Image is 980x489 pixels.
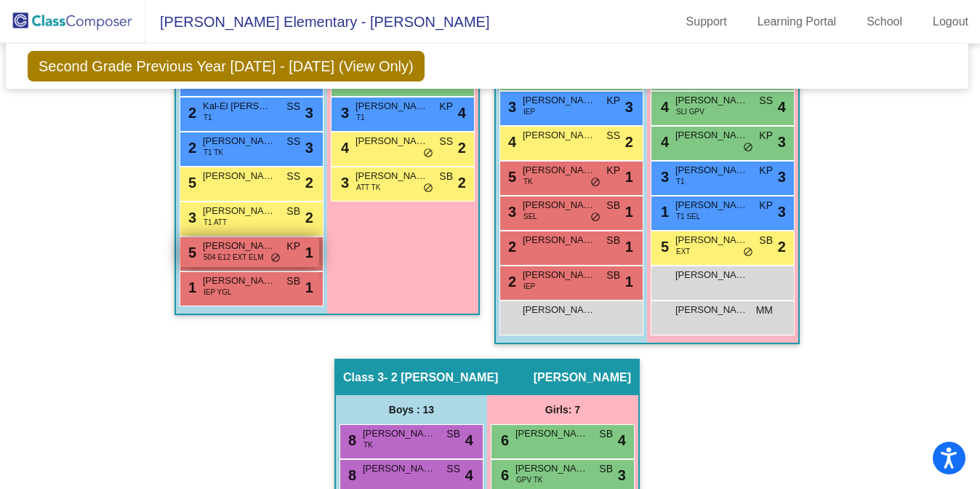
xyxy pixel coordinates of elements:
span: SS [439,134,453,149]
span: SB [606,233,620,248]
span: Kal-El [PERSON_NAME] [203,99,276,114]
span: [PERSON_NAME] [203,239,276,253]
a: Logout [921,10,980,33]
span: 5 [505,169,516,185]
span: 3 [305,137,313,159]
span: T1 TK [204,147,223,158]
span: 2 [305,172,313,194]
span: 2 [625,131,633,153]
span: - 2 [PERSON_NAME] [384,370,498,385]
span: SS [286,134,300,149]
span: 504 E12 EXT ELM [204,252,264,263]
span: TK [523,176,533,187]
span: T1 [356,112,365,123]
span: do_not_disturb_alt [270,253,281,264]
span: SB [599,461,613,477]
span: 3 [305,102,313,124]
span: 4 [458,102,466,124]
span: 2 [305,207,313,228]
span: 4 [657,134,669,150]
span: ATT TK [356,182,380,193]
span: [PERSON_NAME] [356,169,428,183]
span: 2 [458,172,466,194]
span: SB [439,169,453,184]
span: 5 [657,239,669,255]
span: 1 [657,204,669,220]
span: KP [286,239,300,254]
span: [PERSON_NAME] [523,303,595,317]
span: do_not_disturb_alt [743,247,753,258]
span: 5 [185,244,196,261]
span: 1 [305,242,313,263]
span: 1 [625,271,633,293]
span: SS [446,461,460,477]
span: 2 [185,105,196,121]
span: [PERSON_NAME] [534,370,631,385]
span: SS [286,99,300,114]
span: [PERSON_NAME] [675,268,748,282]
span: do_not_disturb_alt [743,142,753,154]
span: GPV TK [516,474,543,485]
span: SB [606,198,620,213]
span: TK [364,440,373,450]
span: [PERSON_NAME] [675,163,748,178]
span: [PERSON_NAME] [523,93,595,108]
span: T1 SEL [676,211,700,222]
span: 4 [505,134,516,150]
span: [PERSON_NAME] [203,134,276,148]
span: [PERSON_NAME] [675,233,748,247]
span: [PERSON_NAME] [203,169,276,183]
span: IEP YGL [204,287,232,298]
span: IEP [523,106,535,117]
span: SB [606,268,620,283]
span: 1 [625,166,633,188]
span: 3 [337,175,349,191]
span: 2 [185,140,196,156]
span: KP [439,99,453,114]
span: do_not_disturb_alt [423,183,433,194]
span: [PERSON_NAME] [203,204,276,218]
span: SS [286,169,300,184]
span: [PERSON_NAME] [675,198,748,212]
span: SEL [523,211,537,222]
span: 1 [625,236,633,258]
div: Girls: 7 [487,395,638,424]
span: SB [286,204,300,219]
span: 5 [185,175,196,191]
span: KP [606,163,620,178]
span: [PERSON_NAME] [523,198,595,212]
span: [PERSON_NAME] [515,461,588,476]
span: [PERSON_NAME] [363,461,435,476]
span: [PERSON_NAME] [523,163,595,178]
span: 3 [185,210,196,226]
span: SLI GPV [676,106,704,117]
span: T1 [204,112,212,123]
span: [PERSON_NAME] [675,93,748,108]
span: 4 [337,140,349,156]
span: 2 [505,239,516,255]
span: SS [606,128,620,143]
span: 3 [778,166,786,188]
span: 6 [497,432,509,448]
span: [PERSON_NAME] [675,128,748,143]
span: do_not_disturb_alt [590,177,601,188]
span: 8 [345,467,356,483]
span: [PERSON_NAME] [203,274,276,288]
span: 3 [778,131,786,153]
span: KP [606,93,620,108]
span: 4 [618,429,626,451]
span: SB [446,426,460,442]
span: KP [759,128,773,143]
span: Second Grade Previous Year [DATE] - [DATE] (View Only) [28,51,425,81]
span: 3 [337,105,349,121]
span: [PERSON_NAME] [363,426,435,441]
span: 1 [625,201,633,223]
span: 2 [505,274,516,290]
span: [PERSON_NAME] [356,99,428,114]
span: [PERSON_NAME] [356,134,428,148]
span: 4 [465,429,473,451]
span: do_not_disturb_alt [423,148,433,159]
span: [PERSON_NAME] [523,128,595,143]
span: do_not_disturb_alt [590,212,601,223]
span: 2 [778,236,786,258]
